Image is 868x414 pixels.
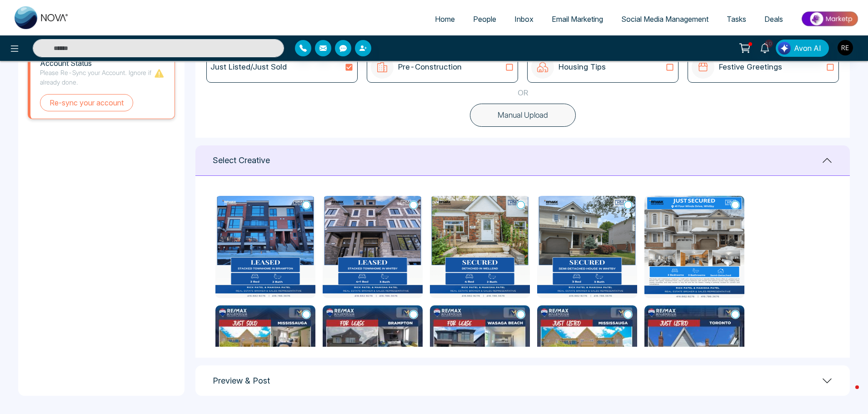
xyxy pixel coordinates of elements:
[552,15,603,24] span: Email Marketing
[323,305,423,408] img: MANISHA-AND-RICK-(1).jpg
[644,196,744,298] img: 41 Four Winds Drive Whitby.png
[776,40,829,57] button: Avon AI
[727,15,746,24] span: Tasks
[514,15,534,24] span: Inbox
[15,6,69,29] img: Nova CRM Logo
[797,9,863,29] img: Market-place.gif
[430,305,530,408] img: MANISHA-AND-RICK-(1).jpg
[559,61,606,73] p: Housing Tips
[531,56,554,79] img: icon
[778,42,791,55] img: Lead Flow
[464,10,505,28] a: People
[612,10,718,28] a: Social Media Management
[213,376,270,386] h1: Preview & Post
[621,15,708,24] span: Social Media Management
[40,59,154,68] h1: Account Status
[537,196,637,298] img: 41 Four Winds Drive Whitby_2.png
[692,56,714,79] img: icon
[213,155,270,165] h1: Select Creative
[537,305,637,408] img: MANISHA-AND-RICK-(1).jpg
[470,104,576,127] button: Manual Upload
[755,10,792,28] a: Deals
[764,15,783,24] span: Deals
[837,383,859,405] iframe: Intercom live chat
[838,40,853,55] img: User Avatar
[210,61,287,73] p: Just Listed/Just Sold
[754,40,776,55] a: 10
[430,196,530,298] img: secured withby.png
[719,61,782,73] p: Festive Greetings
[473,15,496,24] span: People
[371,56,394,79] img: icon
[518,87,528,99] p: OR
[543,10,612,28] a: Email Marketing
[40,68,154,87] p: Please Re-Sync your Account. Ignore if already done.
[505,10,543,28] a: Inbox
[794,43,821,54] span: Avon AI
[426,10,464,28] a: Home
[323,196,423,298] img: witby.png
[644,305,744,408] img: MANISHA-AND-RICK-(1).jpg
[40,94,133,111] button: Re-sync your account
[435,15,455,24] span: Home
[215,305,315,408] img: MANISHA-AND-RICK-(1).jpg
[215,196,315,298] img: Leased.png
[718,10,755,28] a: Tasks
[765,40,773,48] span: 10
[398,61,462,73] p: Pre-Construction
